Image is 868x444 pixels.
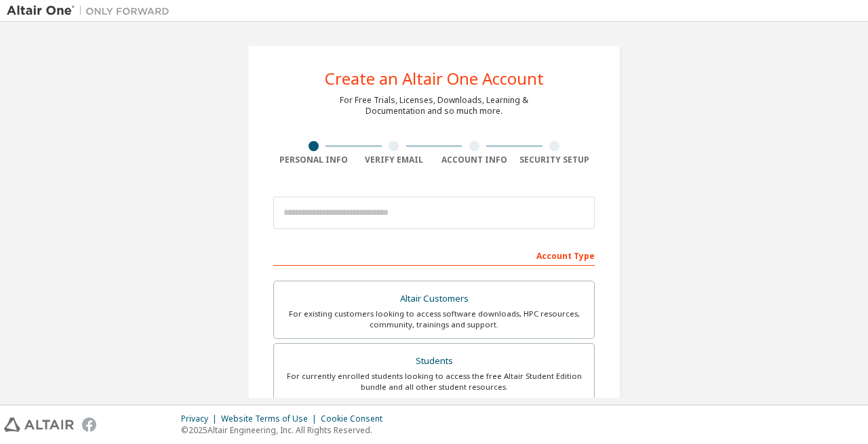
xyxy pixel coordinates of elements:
[181,413,221,424] div: Privacy
[282,371,586,392] div: For currently enrolled students looking to access the free Altair Student Edition bundle and all ...
[321,413,391,424] div: Cookie Consent
[273,155,354,165] div: Personal Info
[515,155,595,165] div: Security Setup
[354,155,435,165] div: Verify Email
[282,289,586,308] div: Altair Customers
[340,95,528,117] div: For Free Trials, Licenses, Downloads, Learning & Documentation and so much more.
[434,155,515,165] div: Account Info
[7,4,176,18] img: Altair One
[325,70,544,87] div: Create an Altair One Account
[181,424,391,436] p: © 2025 Altair Engineering, Inc. All Rights Reserved.
[82,418,96,432] img: facebook.svg
[273,244,595,266] div: Account Type
[4,418,74,432] img: altair_logo.svg
[221,413,321,424] div: Website Terms of Use
[282,308,586,330] div: For existing customers looking to access software downloads, HPC resources, community, trainings ...
[282,352,586,371] div: Students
